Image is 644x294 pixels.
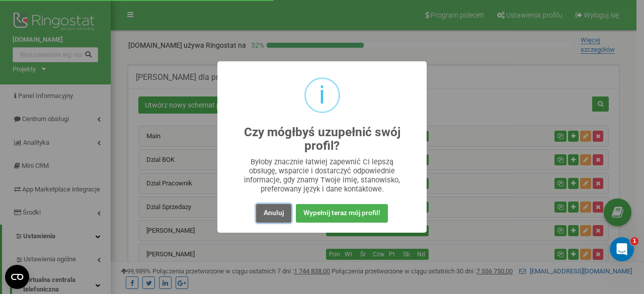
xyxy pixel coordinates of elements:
[237,157,407,193] div: Byłoby znacznie łatwiej zapewnić Ci lepszą obsługę, wsparcie i dostarczyć odpowiednie informacje,...
[610,237,634,261] iframe: Intercom live chat
[237,126,407,153] h2: Czy mógłbyś uzupełnić swój profil?
[256,204,291,223] button: Anuluj
[319,79,325,112] div: i
[630,237,638,245] span: 1
[296,204,388,223] button: Wypełnij teraz mój profil!
[5,265,29,289] button: Open CMP widget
